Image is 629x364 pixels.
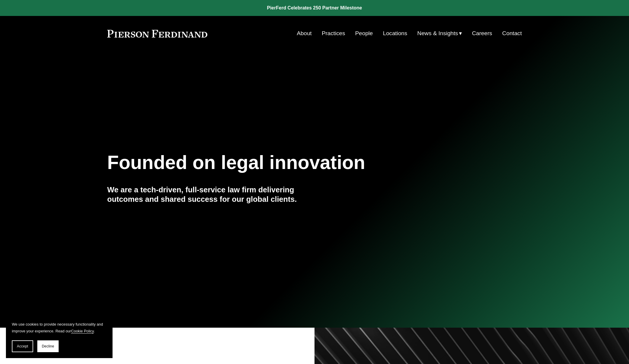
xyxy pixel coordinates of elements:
[107,185,314,204] h4: We are a tech-driven, full-service law firm delivering outcomes and shared success for our global...
[107,152,453,173] h1: Founded on legal innovation
[42,344,54,348] span: Decline
[502,28,522,39] a: Contact
[322,28,345,39] a: Practices
[355,28,373,39] a: People
[6,315,113,358] section: Cookie banner
[383,28,407,39] a: Locations
[417,28,462,39] a: folder dropdown
[472,28,492,39] a: Careers
[71,329,94,333] a: Cookie Policy
[417,28,458,39] span: News & Insights
[297,28,312,39] a: About
[37,340,59,352] button: Decline
[17,344,28,348] span: Accept
[12,321,107,334] p: We use cookies to provide necessary functionality and improve your experience. Read our .
[12,340,33,352] button: Accept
